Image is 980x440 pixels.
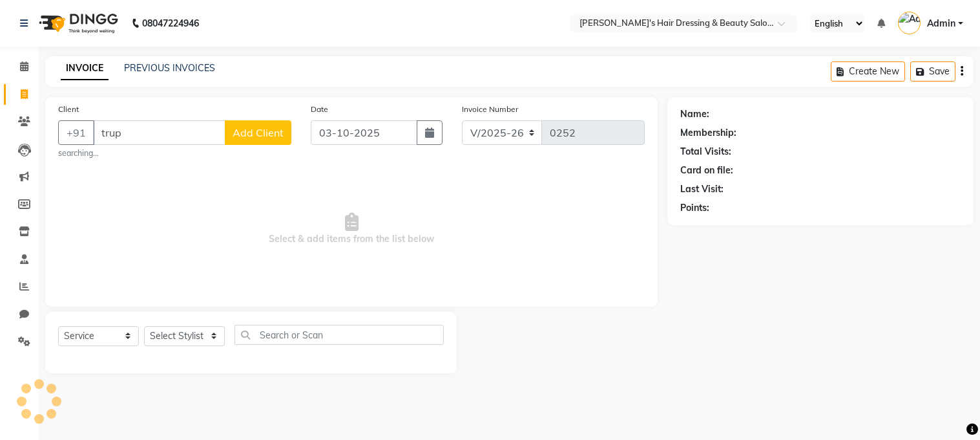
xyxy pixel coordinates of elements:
span: Admin [927,17,955,30]
button: Create New [831,61,905,82]
input: Search by Name/Mobile/Email/Code [93,120,225,145]
label: Client [58,104,79,115]
a: PREVIOUS INVOICES [124,62,215,74]
button: +91 [58,120,94,145]
img: Admin [898,12,921,34]
input: Search or Scan [235,325,444,345]
div: Name: [680,107,709,121]
div: Points: [680,201,709,215]
button: Add Client [225,120,291,145]
label: Date [311,104,328,115]
div: Membership: [680,126,736,140]
button: Save [910,61,955,82]
div: Last Visit: [680,182,724,196]
img: logo [33,5,121,41]
div: Card on file: [680,164,733,177]
div: Total Visits: [680,145,731,159]
small: searching... [58,148,291,159]
span: Add Client [233,126,284,139]
b: 08047224946 [142,5,199,41]
span: Select & add items from the list below [58,164,645,294]
a: INVOICE [61,57,109,80]
label: Invoice Number [462,104,518,115]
